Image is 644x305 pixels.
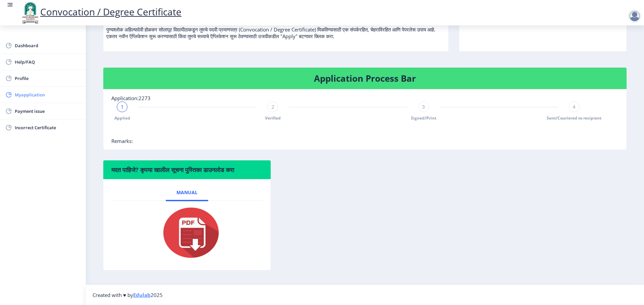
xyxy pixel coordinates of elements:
[20,5,181,18] a: Convocation / Degree Certificate
[271,103,274,110] span: 2
[547,115,601,121] span: Sent/Couriered to recipient
[15,91,80,99] span: Myapplication
[133,292,151,298] a: Edulab
[121,103,124,110] span: 1
[15,74,80,82] span: Profile
[114,115,130,121] span: Applied
[93,292,163,298] span: Created with ♥ by 2025
[106,13,445,40] p: पुण्यश्लोक अहिल्यादेवी होळकर सोलापूर विद्यापीठाकडून तुमचे पदवी प्रमाणपत्र (Convocation / Degree C...
[15,42,80,50] span: Dashboard
[166,184,208,201] a: Manual
[20,1,40,24] img: logo
[573,103,576,110] span: 4
[265,115,281,121] span: Verified
[411,115,436,121] span: Signed/Print
[111,95,151,101] span: Application:2273
[15,124,80,132] span: Incorrect Certificate
[15,107,80,115] span: Payment issue
[153,206,220,259] img: pdf.png
[15,58,80,66] span: Help/FAQ
[111,73,619,84] h4: Application Process Bar
[422,103,425,110] span: 3
[176,190,198,195] span: Manual
[111,166,263,174] h6: मदत पाहिजे? कृपया खालील सूचना पुस्तिका डाउनलोड करा
[111,138,133,144] span: Remarks:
